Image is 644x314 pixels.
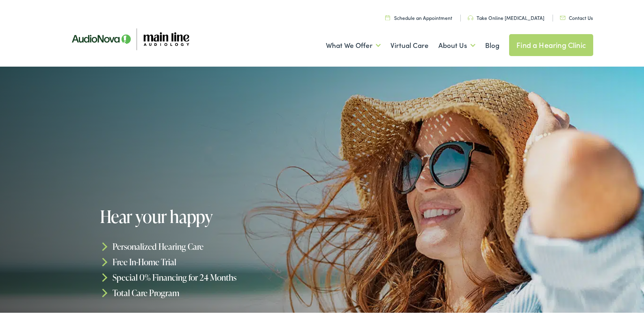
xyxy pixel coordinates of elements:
[560,13,593,19] a: Contact Us
[100,268,325,284] li: Special 0% Financing for 24 Months
[100,206,325,224] h1: Hear your happy
[438,29,475,59] a: About Us
[390,29,429,59] a: Virtual Care
[468,14,473,19] img: utility icon
[100,283,325,299] li: Total Care Program
[326,29,381,59] a: What We Offer
[468,13,544,19] a: Take Online [MEDICAL_DATA]
[485,29,499,59] a: Blog
[100,253,325,268] li: Free In-Home Trial
[385,13,452,19] a: Schedule an Appointment
[509,32,593,54] a: Find a Hearing Clinic
[385,13,390,19] img: utility icon
[560,14,566,18] img: utility icon
[100,237,325,253] li: Personalized Hearing Care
